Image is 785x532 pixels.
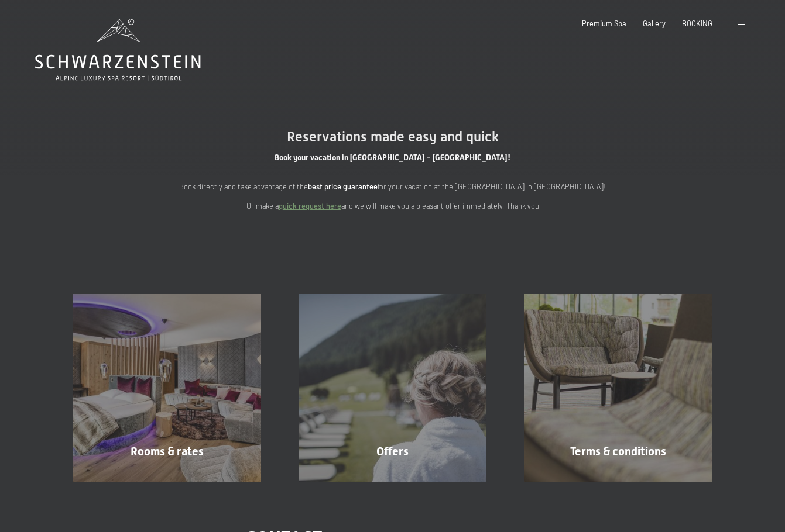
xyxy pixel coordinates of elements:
a: Gallery [643,19,666,28]
span: Reservations made easy and quick [287,129,499,145]
a: Online reservations at Hotel Schwarzenstein in Italy Offers [280,294,505,482]
p: Or make a and we will make you a pleasant offer immediately. Thank you [159,200,627,212]
p: Book directly and take advantage of the for your vacation at the [GEOGRAPHIC_DATA] in [GEOGRAPHIC... [159,181,627,192]
a: Premium Spa [582,19,626,28]
strong: best price guarantee [308,182,378,191]
span: Rooms & rates [131,444,204,458]
a: quick request here [279,201,341,210]
span: Book your vacation in [GEOGRAPHIC_DATA] - [GEOGRAPHIC_DATA]! [275,153,510,162]
a: Online reservations at Hotel Schwarzenstein in Italy Terms & conditions [505,294,731,482]
span: Terms & conditions [570,444,666,458]
a: Online reservations at Hotel Schwarzenstein in Italy Rooms & rates [54,294,280,482]
span: Offers [376,444,409,458]
a: BOOKING [682,19,712,28]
